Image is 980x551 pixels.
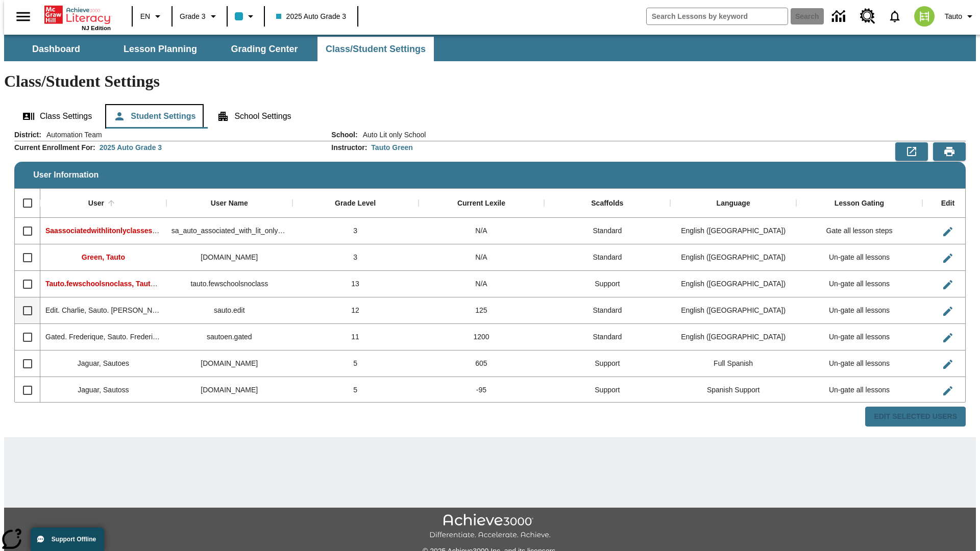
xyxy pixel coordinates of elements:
div: Home [44,4,111,31]
div: N/A [419,218,545,244]
span: Grade 3 [180,11,206,22]
button: Select a new avatar [908,3,941,30]
div: sa_auto_associated_with_lit_only_classes [166,218,292,244]
input: search field [647,8,788,24]
span: Tauto.fewschoolsnoclass, Tauto.fewschoolsnoclass [45,280,222,288]
div: Tauto Green [371,142,412,153]
div: 11 [292,324,419,350]
span: Green, Tauto [82,253,125,261]
div: Support [544,377,670,404]
div: SubNavbar [4,37,435,61]
span: NJ Edition [82,25,111,31]
span: Jaguar, Sautoes [78,359,129,367]
div: Current Lexile [457,199,505,208]
button: Edit User [938,221,958,242]
button: Edit User [938,381,958,401]
div: 5 [292,377,419,404]
div: User Name [211,199,248,208]
button: Lesson Planning [109,37,211,61]
div: Standard [544,244,670,271]
button: Edit User [938,354,958,374]
div: 3 [292,218,419,244]
div: -95 [419,377,545,404]
div: 12 [292,297,419,324]
div: Lesson Gating [835,199,884,208]
div: Un-gate all lessons [796,324,922,350]
div: 13 [292,271,419,297]
div: tauto.fewschoolsnoclass [166,271,292,297]
span: Saassociatedwithlitonlyclasses, Saassociatedwithlitonlyclasses [45,227,263,235]
button: Edit User [938,328,958,348]
button: Class color is light blue. Change class color [231,7,261,26]
div: English (US) [670,218,796,244]
h1: Class/Student Settings [4,72,976,91]
button: Edit User [938,274,958,295]
button: Class/Student Settings [317,37,434,61]
div: English (US) [670,297,796,324]
div: 3 [292,244,419,271]
h2: School : [331,131,357,139]
div: sauto.edit [166,297,292,324]
img: Achieve3000 Differentiate Accelerate Achieve [429,514,551,540]
div: Un-gate all lessons [796,377,922,404]
button: Edit User [938,248,958,268]
div: Full Spanish [670,350,796,377]
button: Open side menu [8,2,38,32]
button: Grade: Grade 3, Select a grade [176,7,224,26]
span: Tauto [945,11,962,22]
div: Class/Student Settings [14,104,966,129]
span: Edit. Charlie, Sauto. Charlie [45,306,170,314]
div: sautoss.jaguar [166,377,292,404]
button: Profile/Settings [941,7,980,26]
button: Edit User [938,301,958,321]
button: Export to CSV [895,142,928,161]
div: Gate all lesson steps [796,218,922,244]
span: Support Offline [52,536,96,543]
h2: Instructor : [331,143,367,152]
div: 1200 [419,324,545,350]
div: English (US) [670,324,796,350]
div: English (US) [670,244,796,271]
a: Notifications [881,3,908,30]
div: 2025 Auto Grade 3 [100,142,162,153]
div: Un-gate all lessons [796,244,922,271]
span: 2025 Auto Grade 3 [276,11,347,22]
span: Jaguar, Sautoss [78,386,129,394]
div: Support [544,271,670,297]
button: School Settings [209,104,299,129]
div: SubNavbar [4,35,976,61]
div: Support [544,350,670,377]
div: Standard [544,297,670,324]
span: User Information [33,170,99,180]
a: Home [44,5,111,25]
div: 5 [292,350,419,377]
div: English (US) [670,271,796,297]
div: 605 [419,350,545,377]
button: Class Settings [14,104,100,129]
div: sautoes.jaguar [166,350,292,377]
a: Data Center [826,3,854,31]
div: Spanish Support [670,377,796,404]
div: tauto.green [166,244,292,271]
div: sautoen.gated [166,324,292,350]
div: Un-gate all lessons [796,271,922,297]
div: Un-gate all lessons [796,297,922,324]
div: User [88,199,104,208]
div: Standard [544,218,670,244]
div: Un-gate all lessons [796,350,922,377]
div: Standard [544,324,670,350]
span: Gated. Frederique, Sauto. Frederique [45,333,164,341]
span: Automation Team [41,130,102,140]
button: Language: EN, Select a language [136,7,168,26]
div: Grade Level [335,199,376,208]
div: Language [717,199,750,208]
button: Print Preview [933,142,966,161]
img: avatar image [914,6,935,27]
button: Grading Center [213,37,315,61]
span: EN [140,11,150,22]
div: N/A [419,271,545,297]
div: 125 [419,297,545,324]
div: User Information [14,130,966,427]
button: Student Settings [105,104,204,129]
div: Scaffolds [591,199,623,208]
